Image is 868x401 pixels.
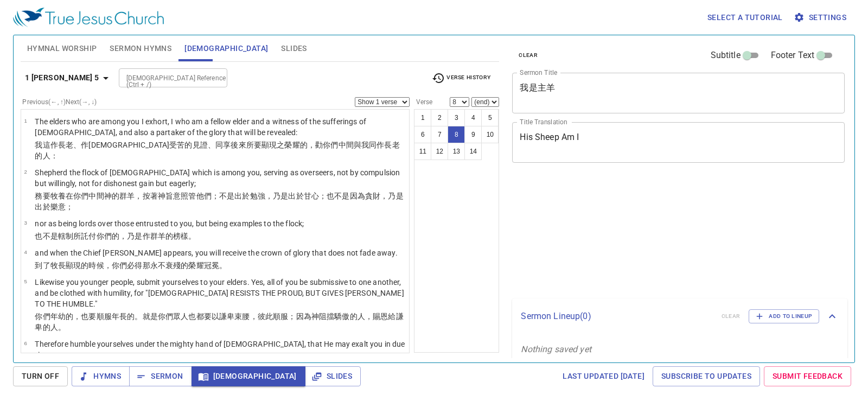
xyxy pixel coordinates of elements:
button: 7 [431,126,448,143]
button: Hymns [72,366,130,386]
wg4168: 的榜樣 [165,232,196,240]
button: Slides [305,366,361,386]
wg5011: 的人。 [43,323,66,332]
span: Hymns [80,370,121,383]
wg235: 作 [143,232,196,240]
button: 13 [448,143,465,160]
wg1722: 神 [35,192,403,211]
wg3501: ，也要 [35,312,403,332]
p: and when the Chief [PERSON_NAME] appears, you will receive the crown of glory that does not fade ... [35,247,397,258]
wg1161: 你們眾人 [35,312,403,332]
wg2819: 你們的，乃是 [97,232,196,240]
label: Previous (←, ↑) Next (→, ↓) [22,99,97,105]
wg5179: 。 [188,232,196,240]
wg262: 榮耀 [188,261,227,270]
p: Likewise you younger people, submit yourselves to your elders. Yes, all of you be submissive to o... [35,277,406,309]
span: 4 [24,249,27,255]
wg3956: 也都要以謙卑 [35,312,403,332]
i: Nothing saved yet [521,344,591,354]
span: 2 [24,169,27,175]
span: Last updated [DATE] [563,370,644,383]
wg4168: ，按著神旨意照管 [35,192,403,211]
wg1096: 群羊 [150,232,196,240]
p: 我這作長老 [35,139,406,161]
span: Settings [796,11,846,24]
button: 14 [464,143,482,160]
span: Add to Lineup [756,311,812,321]
span: Sermon Hymns [110,42,171,55]
a: Last updated [DATE] [558,366,649,386]
wg5319: 的時候，你們必得 [81,261,227,270]
wg5485: 給謙卑 [35,312,403,332]
textarea: His Sheep Am I [520,132,837,152]
wg1391: 冠冕 [204,261,227,270]
button: Verse History [425,70,497,86]
button: Settings [792,8,851,28]
button: 2 [431,109,448,126]
button: 10 [481,126,499,143]
button: 5 [481,109,499,126]
button: 1 [PERSON_NAME] 5 [21,68,117,88]
wg5244: 的人，賜 [35,312,403,332]
button: Select a tutorial [703,8,787,28]
div: Sermon Lineup(0)clearAdd to Lineup [512,298,847,334]
span: Subscribe to Updates [661,370,751,383]
wg5213: 中間 [35,192,403,211]
wg4850: 的人： [35,151,58,160]
wg1325: 恩 [35,312,403,332]
button: 6 [414,126,431,143]
span: Submit Feedback [773,370,843,383]
wg5293: ；因為 [35,312,403,332]
wg2634: 所託付 [73,232,196,240]
button: Turn Off [13,366,68,386]
span: [DEMOGRAPHIC_DATA] [184,42,268,55]
button: 4 [464,109,482,126]
wg5547: 受苦的 [35,141,399,160]
button: 8 [448,126,465,143]
wg5012: 束腰 [35,312,403,332]
wg3144: 、同享 [35,141,399,160]
wg1463: ，彼此 [35,312,403,332]
span: Turn Off [22,370,59,383]
p: Sermon Lineup ( 0 ) [521,310,712,323]
p: 你們年幼的 [35,311,406,333]
textarea: 我是主羊 [520,82,837,103]
wg4735: 。 [219,261,227,270]
button: 3 [448,109,465,126]
button: 1 [414,109,431,126]
wg4245: 、作[DEMOGRAPHIC_DATA] [35,141,399,160]
p: 也不是 [35,231,304,241]
b: 1 [PERSON_NAME] 5 [25,71,99,85]
button: 11 [414,143,431,160]
button: 9 [464,126,482,143]
span: Subtitle [711,49,741,62]
span: clear [519,50,538,60]
wg3754: 神 [35,312,403,332]
p: 務要牧養 [35,190,406,212]
wg235: 出於樂意 [35,202,73,211]
button: Add to Lineup [749,309,819,323]
p: 到了牧長 [35,260,397,271]
iframe: from-child [508,174,780,295]
wg240: 順服 [35,312,403,332]
button: [DEMOGRAPHIC_DATA] [192,366,305,386]
button: clear [512,49,544,62]
wg3366: 轄制 [58,232,196,240]
wg4245: 。就是 [35,312,403,332]
button: 12 [431,143,448,160]
wg5293: 年長的 [35,312,403,332]
input: Type Bible Reference [122,72,206,84]
wg4290: ； [66,202,73,211]
a: Submit Feedback [764,366,851,386]
wg750: 顯現 [66,261,227,270]
p: Shepherd the flock of [DEMOGRAPHIC_DATA] which is among you, serving as overseers, not by compuls... [35,167,406,189]
span: Slides [314,370,352,383]
span: 3 [24,220,27,226]
button: Sermon [129,366,192,386]
span: Sermon [138,370,183,383]
wg3804: 見證 [35,141,399,160]
p: The elders who are among you I exhort, I who am a fellow elder and a witness of the sufferings of... [35,116,406,138]
a: Subscribe to Updates [653,366,760,386]
wg2316: 的群羊 [35,192,403,211]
